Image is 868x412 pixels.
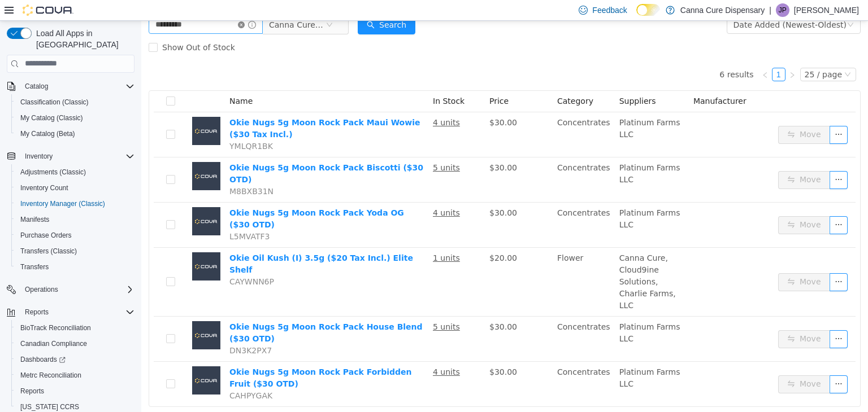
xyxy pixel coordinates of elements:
[16,111,88,125] a: My Catalog (Classic)
[16,111,134,125] span: My Catalog (Classic)
[25,308,49,317] span: Reports
[292,76,323,85] span: In Stock
[688,252,706,270] button: icon: ellipsis
[20,355,66,364] span: Dashboards
[51,345,79,374] img: Okie Nugs 5g Moon Rock Pack Forbidden Fruit ($30 OTD) placeholder
[16,229,134,242] span: Purchase Orders
[88,97,279,118] a: Okie Nugs 5g Moon Rock Pack Maui Wowie ($30 Tax Incl.)
[16,353,134,366] span: Dashboards
[292,97,319,106] u: 4 units
[16,260,53,274] a: Transfers
[20,98,89,107] span: Classification (Classic)
[11,320,139,336] button: BioTrack Reconciliation
[11,94,139,110] button: Classification (Classic)
[16,181,73,195] a: Inventory Count
[348,301,376,310] span: $30.00
[25,82,48,91] span: Catalog
[637,252,689,270] button: icon: swapMove
[348,76,367,85] span: Price
[11,259,139,275] button: Transfers
[637,150,689,168] button: icon: swapMove
[11,367,139,383] button: Metrc Reconciliation
[25,285,58,294] span: Operations
[20,113,83,122] span: My Catalog (Classic)
[631,47,644,60] li: 1
[51,186,79,214] img: Okie Nugs 5g Moon Rock Pack Yoda OG ($30 OTD) placeholder
[776,3,789,17] div: James Pasmore
[20,199,105,208] span: Inventory Manager (Classic)
[478,233,535,289] span: Canna Cure, Cloud9ine Solutions, Charlie Farms, LLC
[16,321,134,335] span: BioTrack Reconciliation
[16,165,134,179] span: Adjustments (Classic)
[16,384,134,398] span: Reports
[20,80,134,93] span: Catalog
[411,341,474,385] td: Concentrates
[11,180,139,196] button: Inventory Count
[88,121,132,130] span: YMLQR1BK
[51,300,79,328] img: Okie Nugs 5g Moon Rock Pack House Blend ($30 OTD) placeholder
[16,127,80,141] a: My Catalog (Beta)
[32,28,134,50] span: Load All Apps in [GEOGRAPHIC_DATA]
[51,96,79,124] img: Okie Nugs 5g Moon Rock Pack Maui Wowie ($30 Tax Incl.) placeholder
[16,244,134,258] span: Transfers (Classic)
[16,127,134,141] span: My Catalog (Beta)
[637,309,689,327] button: icon: swapMove
[769,3,771,17] p: |
[88,142,282,163] a: Okie Nugs 5g Moon Rock Pack Biscotti ($30 OTD)
[292,187,319,196] u: 4 units
[20,183,68,192] span: Inventory Count
[16,244,81,258] a: Transfers (Classic)
[51,141,79,169] img: Okie Nugs 5g Moon Rock Pack Biscotti ($30 OTD) placeholder
[648,51,654,58] i: icon: right
[20,129,75,138] span: My Catalog (Beta)
[11,164,139,180] button: Adjustments (Classic)
[88,256,133,265] span: CAYWNN6P
[11,243,139,259] button: Transfers (Classic)
[16,337,134,350] span: Canadian Compliance
[16,229,76,242] a: Purchase Orders
[20,80,53,93] button: Catalog
[478,142,539,163] span: Platinum Farms LLC
[20,283,134,296] span: Operations
[16,369,86,382] a: Metrc Reconciliation
[348,233,376,242] span: $20.00
[16,95,134,109] span: Classification (Classic)
[779,3,787,17] span: JP
[16,321,96,335] a: BioTrack Reconciliation
[11,383,139,399] button: Reports
[292,233,319,242] u: 1 units
[2,282,139,297] button: Operations
[552,76,605,85] span: Manufacturer
[478,76,515,85] span: Suppliers
[636,16,637,16] span: Dark Mode
[20,168,86,177] span: Adjustments (Classic)
[11,110,139,126] button: My Catalog (Classic)
[16,260,134,274] span: Transfers
[11,196,139,212] button: Inventory Manager (Classic)
[663,47,701,60] div: 25 / page
[11,336,139,352] button: Canadian Compliance
[16,181,134,195] span: Inventory Count
[11,352,139,367] a: Dashboards
[706,1,713,8] i: icon: down
[637,195,689,213] button: icon: swapMove
[637,105,689,123] button: icon: swapMove
[644,47,658,60] li: Next Page
[20,247,77,256] span: Transfers (Classic)
[478,301,539,322] span: Platinum Farms LLC
[2,304,139,320] button: Reports
[20,231,72,240] span: Purchase Orders
[20,371,81,380] span: Metrc Reconciliation
[16,369,134,382] span: Metrc Reconciliation
[16,22,98,31] span: Show Out of Stock
[20,339,87,348] span: Canadian Compliance
[620,51,627,58] i: icon: left
[20,215,49,224] span: Manifests
[688,309,706,327] button: icon: ellipsis
[411,227,474,296] td: Flower
[16,95,93,109] a: Classification (Classic)
[688,150,706,168] button: icon: ellipsis
[2,78,139,94] button: Catalog
[637,354,689,372] button: icon: swapMove
[348,187,376,196] span: $30.00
